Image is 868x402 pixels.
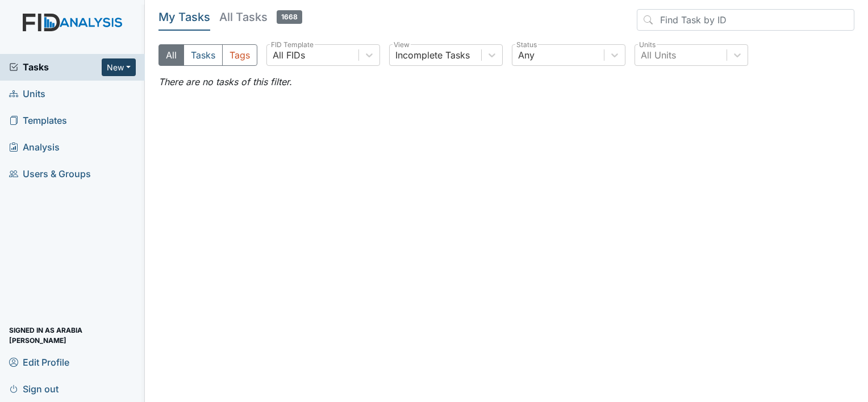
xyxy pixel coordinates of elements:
[9,165,91,183] span: Users & Groups
[277,10,302,24] span: 1668
[219,9,302,25] h5: All Tasks
[9,112,67,129] span: Templates
[637,9,854,31] input: Find Task by ID
[9,85,45,103] span: Units
[158,76,292,87] em: There are no tasks of this filter.
[395,48,470,62] div: Incomplete Tasks
[9,326,136,344] span: Signed in as Arabia [PERSON_NAME]
[273,48,305,62] div: All FIDs
[9,380,59,397] span: Sign out
[102,58,136,76] button: New
[183,44,223,66] button: Tasks
[158,44,184,66] button: All
[641,48,676,62] div: All Units
[222,44,257,66] button: Tags
[518,48,535,62] div: Any
[158,9,210,25] h5: My Tasks
[158,44,257,66] div: Type filter
[9,139,60,156] span: Analysis
[9,60,102,74] a: Tasks
[9,353,69,371] span: Edit Profile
